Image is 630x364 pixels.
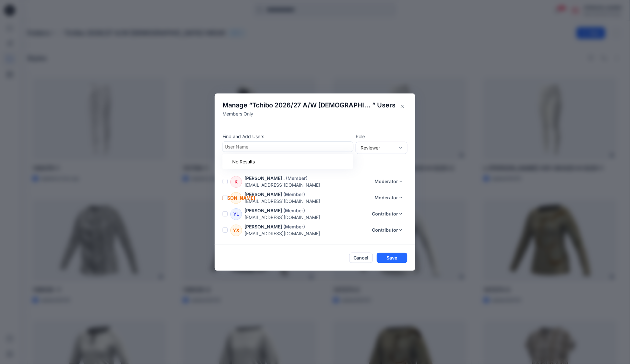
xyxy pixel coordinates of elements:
p: Members Only [223,110,407,117]
p: [EMAIL_ADDRESS][DOMAIN_NAME] [244,230,368,237]
button: Moderator [370,193,407,203]
div: [PERSON_NAME] [230,192,242,204]
button: Moderator [370,176,407,187]
p: [PERSON_NAME] [244,191,282,198]
div: No Results [223,156,259,168]
p: (Member) [286,175,308,182]
p: (Member) [283,191,305,198]
button: Close [397,101,407,112]
div: K [230,176,242,188]
div: YX [230,225,242,236]
p: [PERSON_NAME] . [244,175,285,182]
p: [EMAIL_ADDRESS][DOMAIN_NAME] [244,182,370,188]
div: Reviewer [361,144,395,151]
p: [EMAIL_ADDRESS][DOMAIN_NAME] [244,198,370,204]
button: Save [377,253,407,263]
button: Contributor [368,209,407,219]
button: Contributor [368,225,407,235]
p: [PERSON_NAME] [244,207,282,214]
div: YL [230,208,242,220]
h4: Manage “ ” Users [223,101,407,109]
p: [PERSON_NAME] [244,223,282,230]
p: (Member) [283,207,305,214]
p: (Member) [283,223,305,230]
p: [EMAIL_ADDRESS][DOMAIN_NAME] [244,214,368,221]
span: Tchibo 2026/27 A/W [DEMOGRAPHIC_DATA]-WEAR [252,101,373,109]
p: Find and Add Users [223,133,353,140]
button: Cancel [349,253,373,263]
p: Role [356,133,407,140]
